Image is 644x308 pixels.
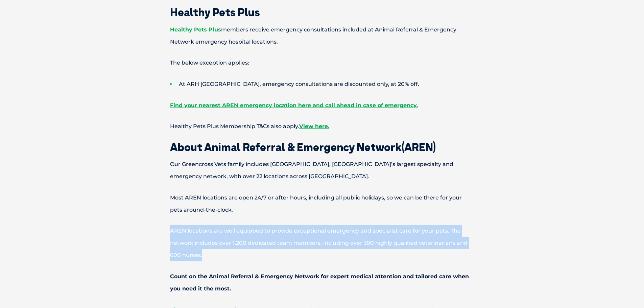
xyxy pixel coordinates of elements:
[170,194,462,213] span: Most AREN locations are open 24/7 or after hours, including all public holidays, so we can be the...
[402,140,436,154] span: (AREN)
[170,228,468,258] span: AREN locations are well equipped to provide exceptional emergency and specialist care for your pe...
[146,7,498,18] h2: Healthy Pets Plus
[170,78,498,90] li: At ARH [GEOGRAPHIC_DATA], emergency consultations are discounted only, at 20% off.
[170,26,221,33] a: Healthy Pets Plus
[146,120,498,133] p: Healthy Pets Plus Membership T&Cs also apply.
[170,273,469,292] span: Count on the Animal Referral & Emergency Network for expert medical attention and tailored care w...
[299,123,329,129] a: View here.
[170,161,453,180] span: Our Greencross Vets family includes [GEOGRAPHIC_DATA], [GEOGRAPHIC_DATA]’s largest specialty and ...
[170,102,418,109] a: Find your nearest AREN emergency location here and call ahead in case of emergency.
[170,140,402,154] span: About Animal Referral & Emergency Network
[146,57,498,69] p: The below exception applies:
[146,24,498,48] p: members receive emergency consultations included at Animal Referral & Emergency Network emergency...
